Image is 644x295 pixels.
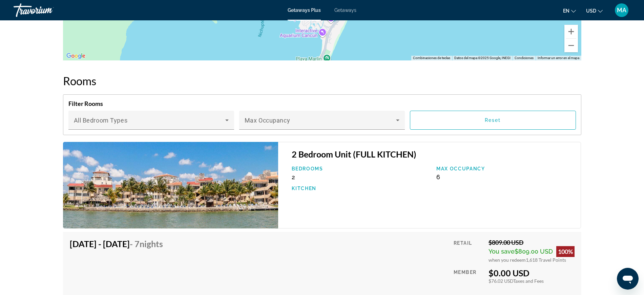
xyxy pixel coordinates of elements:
[74,117,128,124] span: All Bedroom Types
[489,268,575,278] div: $0.00 USD
[245,117,290,124] span: Max Occupancy
[489,278,575,284] div: $76.02 USD
[436,166,574,171] p: Max Occupancy
[515,248,553,255] span: $809.00 USD
[292,186,430,191] p: Kitchen
[334,7,356,13] a: Getaways
[586,6,603,16] button: Change currency
[436,173,440,181] span: 6
[513,278,544,284] span: Taxes and Fees
[130,239,163,249] span: - 7
[485,117,501,123] span: Reset
[564,39,578,52] button: Alejar
[410,111,576,130] button: Reset
[63,74,581,88] h2: Rooms
[454,56,511,60] span: Datos del mapa ©2025 Google, INEGI
[515,56,534,60] a: Condiciones (se abre en una nueva pestaña)
[617,268,639,290] iframe: Botón para iniciar la ventana de mensajería
[564,25,578,38] button: Acercar
[538,56,579,60] a: Informar un error en el mapa
[14,1,81,19] a: Travorium
[288,7,321,13] a: Getaways Plus
[292,173,295,181] span: 2
[413,56,450,60] button: Combinaciones de teclas
[563,8,569,14] span: en
[613,3,630,17] button: User Menu
[617,7,626,14] span: MA
[556,246,575,257] div: 100%
[292,166,430,171] p: Bedrooms
[526,257,566,263] span: 1,618 Travel Points
[489,239,575,246] div: $809.00 USD
[140,239,163,249] span: Nights
[563,6,576,16] button: Change language
[63,142,278,228] img: World International Vacation Club - Coral Mar
[454,239,483,263] div: Retail
[489,248,515,255] span: You save
[586,8,596,14] span: USD
[68,100,576,107] h4: Filter Rooms
[292,149,574,159] h3: 2 Bedroom Unit (FULL KITCHEN)
[65,52,87,60] img: Google
[70,239,163,249] h4: [DATE] - [DATE]
[489,257,526,263] span: when you redeem
[65,52,87,60] a: Abrir esta área en Google Maps (se abre en una ventana nueva)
